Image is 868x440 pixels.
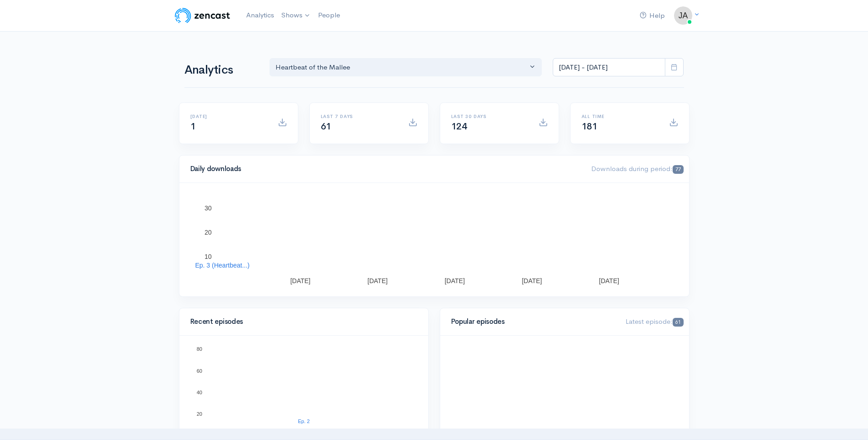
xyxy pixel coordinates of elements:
[367,277,388,284] text: [DATE]
[270,58,542,77] button: Heartbeat of the Mallee
[362,370,374,376] text: Ep. 3
[674,6,692,25] img: ...
[298,419,310,424] text: Ep. 2
[190,194,678,285] svg: A chart.
[195,262,249,269] text: Ep. 3 (Heartbeat...)
[553,58,665,77] input: analytics date range selector
[205,253,212,260] text: 10
[233,425,245,431] text: Ep. 1
[582,114,658,119] h6: All time
[444,277,464,284] text: [DATE]
[314,5,344,25] a: People
[173,6,232,25] img: ZenCast Logo
[451,114,528,119] h6: Last 30 days
[321,121,331,132] span: 61
[582,121,598,132] span: 181
[290,277,310,284] text: [DATE]
[451,347,678,438] svg: A chart.
[196,368,202,373] text: 60
[591,164,683,173] span: Downloads during period:
[456,428,463,433] text: 4.5
[190,114,267,119] h6: [DATE]
[275,62,528,73] div: Heartbeat of the Mallee
[636,6,669,26] a: Help
[243,5,278,25] a: Analytics
[190,165,581,173] h4: Daily downloads
[321,114,397,119] h6: Last 7 days
[190,318,412,326] h4: Recent episodes
[522,277,542,284] text: [DATE]
[278,5,314,26] a: Shows
[190,121,196,132] span: 1
[196,346,202,352] text: 80
[451,121,467,132] span: 124
[205,204,212,212] text: 30
[190,347,417,438] svg: A chart.
[196,390,202,395] text: 40
[673,165,683,174] span: 77
[625,317,683,326] span: Latest episode:
[673,318,683,327] span: 61
[196,411,202,417] text: 20
[599,277,619,284] text: [DATE]
[460,427,463,433] text: 5
[184,64,259,77] h1: Analytics
[837,409,859,431] iframe: gist-messenger-bubble-iframe
[451,318,615,326] h4: Popular episodes
[205,229,212,236] text: 20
